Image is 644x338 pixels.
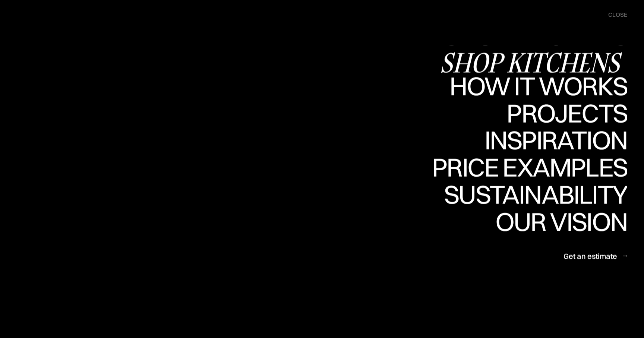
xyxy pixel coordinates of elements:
div: Sustainability [438,208,627,234]
div: Get an estimate [563,251,617,261]
div: Projects [506,100,627,126]
a: Our visionOur vision [489,208,627,236]
div: How it works [448,73,627,99]
div: close [608,11,627,19]
a: Price examplesPrice examples [432,154,627,181]
a: Get an estimate [563,247,627,265]
a: ProjectsProjects [506,100,627,127]
a: SustainabilitySustainability [438,181,627,209]
div: Sustainability [438,181,627,208]
div: Projects [506,126,627,152]
a: InspirationInspiration [474,127,627,154]
div: Inspiration [474,153,627,179]
a: How it worksHow it works [448,73,627,100]
div: Our vision [489,208,627,234]
div: Our vision [489,234,627,260]
div: Price examples [432,154,627,180]
div: Price examples [432,180,627,206]
div: Inspiration [474,127,627,153]
div: How it works [448,99,627,125]
a: Shop KitchensShop Kitchens [440,46,627,73]
div: menu [601,7,627,22]
div: Shop Kitchens [440,49,627,75]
